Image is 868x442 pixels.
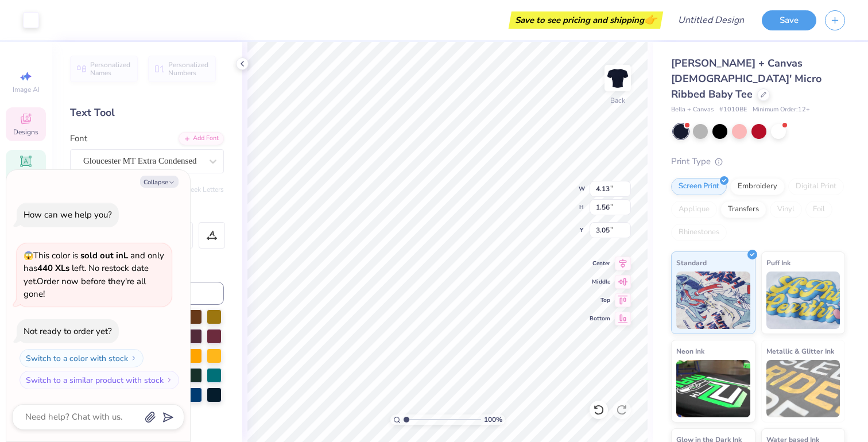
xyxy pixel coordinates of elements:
img: Back [606,67,629,90]
span: Bella + Canvas [671,105,714,115]
span: 👉 [644,13,657,26]
img: Switch to a color with stock [130,355,137,362]
img: Metallic & Glitter Ink [766,360,840,417]
span: Neon Ink [676,345,704,357]
div: Digital Print [788,178,844,195]
span: Minimum Order: 12 + [753,105,810,115]
span: Metallic & Glitter Ink [766,345,834,357]
span: 😱 [24,250,33,261]
span: # 1010BE [719,105,747,115]
span: Center [590,259,610,267]
span: [PERSON_NAME] + Canvas [DEMOGRAPHIC_DATA]' Micro Ribbed Baby Tee [671,56,821,101]
div: Applique [671,201,717,218]
span: This color is and only has left . No restock date yet. Order now before they're all gone! [24,250,164,300]
img: Puff Ink [766,272,840,329]
div: Save to see pricing and shipping [511,11,660,29]
span: Image AI [13,85,40,94]
div: Vinyl [770,201,802,218]
strong: 440 XLs [37,262,69,274]
span: Bottom [590,315,610,323]
strong: sold out in L [80,250,128,261]
input: Untitled Design [669,9,753,32]
span: Top [590,296,610,304]
div: Back [610,95,625,106]
div: Foil [805,201,832,218]
button: Switch to a similar product with stock [20,371,179,389]
button: Save [762,10,816,30]
button: Collapse [140,176,179,188]
span: Puff Ink [766,257,790,269]
div: Add Font [179,132,224,145]
img: Switch to a similar product with stock [166,377,173,383]
div: Embroidery [730,178,785,195]
span: Middle [590,278,610,286]
div: Rhinestones [671,224,727,241]
label: Font [70,132,87,145]
div: Transfers [720,201,766,218]
div: Print Type [671,155,845,168]
div: Screen Print [671,178,727,195]
span: Personalized Numbers [168,61,209,77]
div: Not ready to order yet? [24,325,112,337]
span: Designs [13,127,38,137]
img: Standard [676,272,750,329]
img: Neon Ink [676,360,750,417]
div: How can we help you? [24,209,112,220]
span: 100 % [484,414,502,425]
div: Text Tool [70,105,224,121]
span: Personalized Names [90,61,131,77]
button: Switch to a color with stock [20,349,144,367]
span: Standard [676,257,707,269]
